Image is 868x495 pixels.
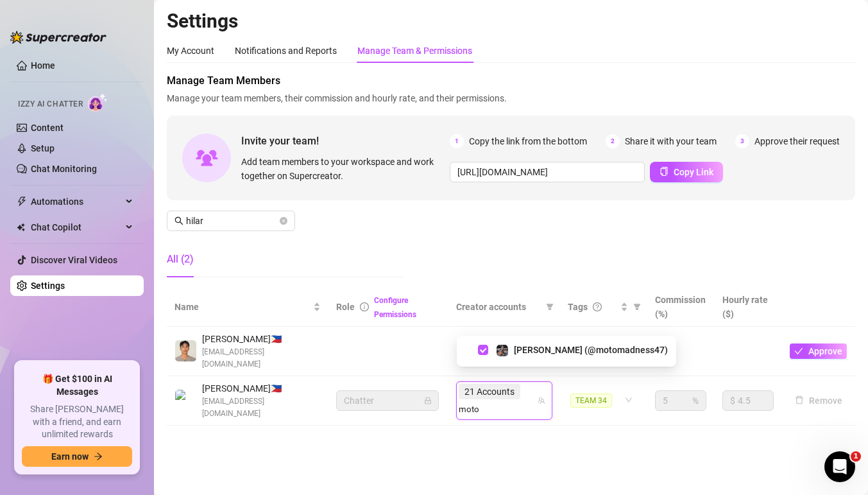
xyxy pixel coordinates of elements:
[22,403,132,441] span: Share [PERSON_NAME] with a friend, and earn unlimited rewards
[570,394,612,408] span: TEAM 34
[31,60,55,71] a: Home
[633,303,641,311] span: filter
[660,167,668,176] span: copy
[794,347,803,356] span: check
[31,164,97,174] a: Chat Monitoring
[754,134,840,148] span: Approve their request
[167,252,194,267] div: All (2)
[31,191,122,212] span: Automations
[650,162,723,182] button: Copy Link
[647,288,715,327] th: Commission (%)
[167,91,855,105] span: Manage your team members, their commission and hourly rate, and their permissions.
[538,397,545,404] span: team
[167,73,855,89] span: Manage Team Members
[175,390,196,411] img: hilario trapago
[22,373,132,398] span: 🎁 Get $100 in AI Messages
[735,134,749,148] span: 3
[17,196,27,207] span: thunderbolt
[568,300,588,314] span: Tags
[715,288,782,327] th: Hourly rate ($)
[464,385,515,399] span: 21 Accounts
[280,217,287,225] button: close-circle
[344,391,431,410] span: Chatter
[202,381,321,395] span: [PERSON_NAME] 🇵🇭
[31,281,65,291] a: Settings
[186,214,277,228] input: Search members
[790,393,847,408] button: Remove
[808,346,842,356] span: Approve
[241,155,445,183] span: Add team members to your workspace and work together on Supercreator.
[31,143,55,153] a: Setup
[606,134,620,148] span: 2
[18,98,83,110] span: Izzy AI Chatter
[360,302,369,311] span: info-circle
[514,345,668,355] span: [PERSON_NAME] (@motomadness47)
[497,345,508,356] img: Jayme (@motomadness47)
[851,451,861,462] span: 1
[202,332,321,346] span: [PERSON_NAME] 🇵🇭
[546,303,554,311] span: filter
[824,451,855,482] iframe: Intercom live chat
[175,340,196,361] img: Hilario Trapago
[31,217,122,238] span: Chat Copilot
[424,397,432,404] span: lock
[88,93,108,112] img: AI Chatter
[336,302,355,312] span: Role
[593,302,602,311] span: question-circle
[51,451,89,462] span: Earn now
[469,134,587,148] span: Copy the link from the bottom
[241,133,450,149] span: Invite your team!
[202,395,321,420] span: [EMAIL_ADDRESS][DOMAIN_NAME]
[202,346,321,370] span: [EMAIL_ADDRESS][DOMAIN_NAME]
[357,44,472,58] div: Manage Team & Permissions
[22,446,132,467] button: Earn nowarrow-right
[174,216,183,225] span: search
[456,300,541,314] span: Creator accounts
[450,134,464,148] span: 1
[478,345,488,355] span: Select tree node
[10,31,106,44] img: logo-BBDzfeDw.svg
[790,343,847,359] button: Approve
[167,44,214,58] div: My Account
[235,44,337,58] div: Notifications and Reports
[543,297,556,317] span: filter
[674,167,713,177] span: Copy Link
[625,134,717,148] span: Share it with your team
[17,223,25,232] img: Chat Copilot
[167,288,328,327] th: Name
[374,296,416,319] a: Configure Permissions
[174,300,311,314] span: Name
[94,452,103,461] span: arrow-right
[631,297,643,317] span: filter
[31,255,117,265] a: Discover Viral Videos
[167,9,855,33] h2: Settings
[459,384,520,399] span: 21 Accounts
[31,123,64,133] a: Content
